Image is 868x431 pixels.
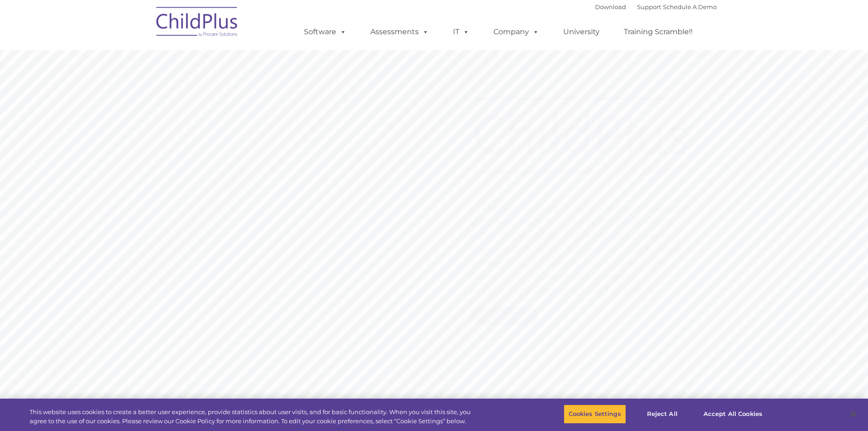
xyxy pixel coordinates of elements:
a: Schedule A Demo [663,3,717,10]
a: University [554,23,609,41]
a: Company [484,23,548,41]
button: Cookies Settings [564,405,626,424]
button: Reject All [634,405,691,424]
a: Training Scramble!! [615,23,702,41]
a: Support [637,3,661,10]
a: Software [295,23,355,41]
img: ChildPlus by Procare Solutions [152,0,243,46]
a: Get Started [470,307,538,325]
font: | [595,3,717,10]
button: Close [843,404,863,424]
a: Download [595,3,626,10]
a: Assessments [361,23,438,41]
rs-layer: ChildPlus is an all-in-one software solution for Head Start, EHS, Migrant, State Pre-K, or other ... [470,202,696,297]
button: Accept All Cookies [699,405,767,424]
a: IT [444,23,478,41]
div: This website uses cookies to create a better user experience, provide statistics about user visit... [30,408,478,426]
